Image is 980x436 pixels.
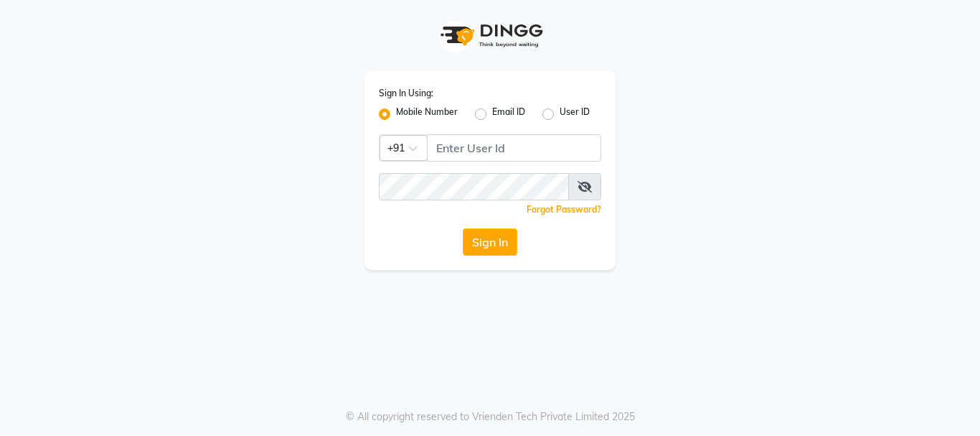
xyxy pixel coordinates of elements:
[492,106,525,123] label: Email ID
[527,204,601,215] a: Forgot Password?
[379,173,569,200] input: Username
[427,134,601,162] input: Username
[379,87,433,100] label: Sign In Using:
[396,106,458,123] label: Mobile Number
[560,106,590,123] label: User ID
[463,228,517,256] button: Sign In
[433,14,547,57] img: logo1.svg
